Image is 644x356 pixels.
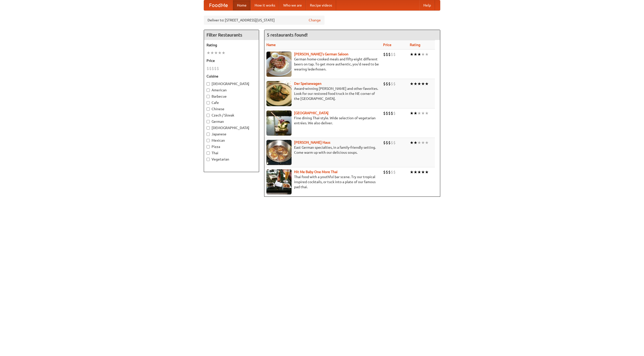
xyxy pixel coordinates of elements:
a: Who we are [279,0,306,10]
label: Czech / Slovak [207,113,256,118]
li: $ [391,81,393,87]
li: ★ [410,169,414,175]
li: ★ [417,81,421,87]
a: [GEOGRAPHIC_DATA] [294,111,329,115]
li: ★ [218,50,222,56]
li: ★ [417,52,421,57]
a: Hit Me Baby One More Thai [294,170,338,174]
img: kohlhaus.jpg [266,140,292,165]
li: ★ [421,140,425,145]
li: ★ [410,52,414,57]
li: ★ [421,81,425,87]
li: $ [391,140,393,145]
input: Japanese [207,133,210,136]
label: Vegetarian [207,157,256,162]
label: Barbecue [207,94,256,99]
li: $ [383,140,386,145]
li: ★ [425,110,429,116]
li: $ [388,140,391,145]
li: ★ [425,169,429,175]
h5: Rating [207,43,256,48]
input: Thai [207,151,210,155]
a: Price [383,43,391,47]
input: [DEMOGRAPHIC_DATA] [207,82,210,86]
li: $ [217,66,219,71]
a: [PERSON_NAME]'s German Saloon [294,52,348,56]
input: Vegetarian [207,158,210,161]
li: ★ [425,140,429,145]
li: $ [386,52,388,57]
input: Barbecue [207,95,210,98]
p: Fine dining Thai-style. Wide selection of vegetarian entrées. We also deliver. [266,115,379,126]
a: [PERSON_NAME] Haus [294,140,330,144]
li: $ [383,169,386,175]
input: Cafe [207,101,210,104]
img: satay.jpg [266,110,292,136]
h4: Filter Restaurants [204,30,259,40]
li: $ [386,140,388,145]
a: Recipe videos [306,0,336,10]
p: East German specialties, in a family-friendly setting. Come warm up with our delicious soups. [266,145,379,155]
li: ★ [425,81,429,87]
li: $ [391,110,393,116]
li: $ [393,140,396,145]
a: Change [309,18,321,23]
li: $ [383,110,386,116]
label: Thai [207,150,256,155]
li: $ [391,169,393,175]
li: ★ [410,110,414,116]
li: $ [383,52,386,57]
li: ★ [417,140,421,145]
input: American [207,89,210,92]
li: $ [207,66,209,71]
a: Rating [410,43,420,47]
ng-pluralize: 5 restaurants found! [267,32,308,37]
input: [DEMOGRAPHIC_DATA] [207,126,210,130]
li: $ [393,52,396,57]
li: ★ [410,81,414,87]
li: $ [209,66,212,71]
li: ★ [414,169,417,175]
li: $ [391,52,393,57]
li: ★ [425,52,429,57]
li: ★ [210,50,214,56]
li: ★ [421,52,425,57]
li: ★ [214,50,218,56]
input: Chinese [207,107,210,111]
li: ★ [414,81,417,87]
li: $ [386,81,388,87]
li: $ [393,81,396,87]
a: How it works [251,0,279,10]
li: $ [388,169,391,175]
label: American [207,88,256,93]
li: ★ [417,110,421,116]
li: ★ [417,169,421,175]
li: $ [388,81,391,87]
label: Cafe [207,100,256,105]
li: $ [386,110,388,116]
a: Home [233,0,251,10]
li: ★ [414,52,417,57]
li: ★ [410,140,414,145]
p: German home-cooked meals and fifty-eight different beers on tap. To get more authentic, you'd nee... [266,57,379,72]
li: $ [386,169,388,175]
li: $ [212,66,214,71]
label: [DEMOGRAPHIC_DATA] [207,81,256,86]
label: Mexican [207,138,256,143]
a: Der Speisewagen [294,82,321,86]
input: German [207,120,210,123]
p: Award-winning [PERSON_NAME] and other favorites. Look for our restored food truck in the NE corne... [266,86,379,101]
label: German [207,119,256,124]
li: $ [388,110,391,116]
img: esthers.jpg [266,52,292,77]
h5: Cuisine [207,74,256,79]
li: ★ [414,140,417,145]
li: $ [388,52,391,57]
li: ★ [222,50,225,56]
a: FoodMe [204,0,233,10]
li: ★ [414,110,417,116]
